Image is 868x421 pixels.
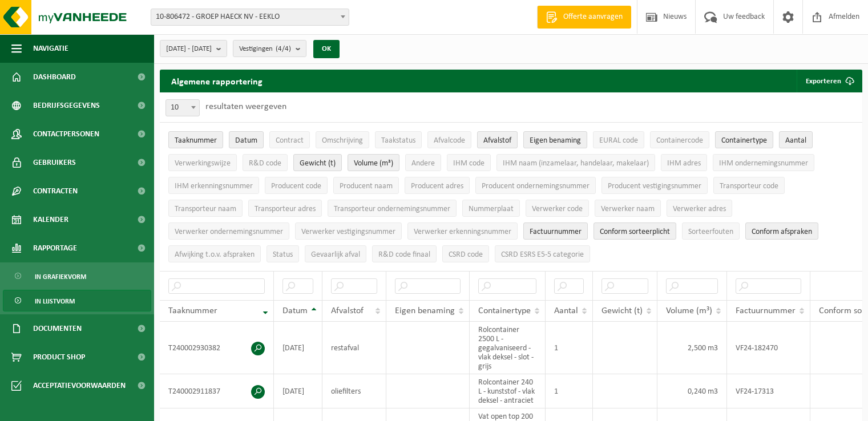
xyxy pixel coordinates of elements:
[727,322,810,374] td: VF24-182470
[160,70,274,92] h2: Algemene rapportering
[229,131,264,148] button: DatumDatum: Activate to sort
[477,131,518,148] button: AfvalstofAfvalstof: Activate to sort
[165,99,200,116] span: 10
[405,177,470,194] button: Producent adresProducent adres: Activate to sort
[719,159,808,168] span: IHM ondernemingsnummer
[483,136,511,145] span: Afvalstof
[447,154,491,171] button: IHM codeIHM code: Activate to sort
[372,245,437,262] button: R&D code finaalR&amp;D code finaal: Activate to sort
[650,131,709,148] button: ContainercodeContainercode: Activate to sort
[300,159,336,168] span: Gewicht (t)
[166,100,199,116] span: 10
[3,290,151,311] a: In lijstvorm
[175,205,236,213] span: Transporteur naam
[657,374,727,408] td: 0,240 m3
[168,154,237,171] button: VerwerkingswijzeVerwerkingswijze: Activate to sort
[411,159,435,168] span: Andere
[554,306,578,315] span: Aantal
[600,228,670,236] span: Conform sorteerplicht
[235,136,257,145] span: Datum
[779,131,813,148] button: AantalAantal: Activate to sort
[168,200,243,217] button: Transporteur naamTransporteur naam: Activate to sort
[546,322,593,374] td: 1
[175,159,231,168] span: Verwerkingswijze
[175,136,217,145] span: Taaknummer
[205,102,286,111] label: resultaten weergeven
[713,154,814,171] button: IHM ondernemingsnummerIHM ondernemingsnummer: Activate to sort
[35,290,75,312] span: In lijstvorm
[33,34,68,63] span: Navigatie
[33,371,126,400] span: Acceptatievoorwaarden
[151,9,349,25] span: 10-806472 - GROEP HAECK NV - EEKLO
[328,200,457,217] button: Transporteur ondernemingsnummerTransporteur ondernemingsnummer : Activate to sort
[233,40,306,57] button: Vestigingen(4/4)
[752,228,812,236] span: Conform afspraken
[33,343,85,371] span: Product Shop
[333,177,399,194] button: Producent naamProducent naam: Activate to sort
[736,306,796,315] span: Factuurnummer
[414,228,511,236] span: Verwerker erkenningsnummer
[495,245,590,262] button: CSRD ESRS E5-5 categorieCSRD ESRS E5-5 categorie: Activate to sort
[407,222,518,240] button: Verwerker erkenningsnummerVerwerker erkenningsnummer: Activate to sort
[656,136,703,145] span: Containercode
[331,306,364,315] span: Afvalstof
[381,136,415,145] span: Taakstatus
[526,200,589,217] button: Verwerker codeVerwerker code: Activate to sort
[661,154,707,171] button: IHM adresIHM adres: Activate to sort
[560,11,625,23] span: Offerte aanvragen
[168,306,217,315] span: Taaknummer
[271,182,321,191] span: Producent code
[348,154,399,171] button: Volume (m³)Volume (m³): Activate to sort
[715,131,773,148] button: ContainertypeContainertype: Activate to sort
[482,182,590,191] span: Producent ondernemingsnummer
[273,250,293,259] span: Status
[523,222,588,240] button: FactuurnummerFactuurnummer: Activate to sort
[469,205,514,213] span: Nummerplaat
[168,245,261,262] button: Afwijking t.o.v. afsprakenAfwijking t.o.v. afspraken: Activate to sort
[295,222,402,240] button: Verwerker vestigingsnummerVerwerker vestigingsnummer: Activate to sort
[475,177,596,194] button: Producent ondernemingsnummerProducent ondernemingsnummer: Activate to sort
[160,40,227,57] button: [DATE] - [DATE]
[411,182,463,191] span: Producent adres
[442,245,489,262] button: CSRD codeCSRD code: Activate to sort
[243,154,288,171] button: R&D codeR&amp;D code: Activate to sort
[274,374,322,408] td: [DATE]
[276,45,291,52] count: (4/4)
[595,200,661,217] button: Verwerker naamVerwerker naam: Activate to sort
[33,148,76,177] span: Gebruikers
[434,136,465,145] span: Afvalcode
[160,374,274,408] td: T240002911837
[33,234,77,262] span: Rapportage
[168,222,289,240] button: Verwerker ondernemingsnummerVerwerker ondernemingsnummer: Activate to sort
[239,41,291,58] span: Vestigingen
[175,182,253,191] span: IHM erkenningsnummer
[265,177,328,194] button: Producent codeProducent code: Activate to sort
[594,222,676,240] button: Conform sorteerplicht : Activate to sort
[530,228,582,236] span: Factuurnummer
[151,9,349,26] span: 10-806472 - GROEP HAECK NV - EEKLO
[667,159,701,168] span: IHM adres
[405,154,441,171] button: AndereAndere: Activate to sort
[249,159,281,168] span: R&D code
[667,200,732,217] button: Verwerker adresVerwerker adres: Activate to sort
[593,131,644,148] button: EURAL codeEURAL code: Activate to sort
[797,70,861,92] button: Exporteren
[427,131,471,148] button: AfvalcodeAfvalcode: Activate to sort
[282,306,308,315] span: Datum
[293,154,342,171] button: Gewicht (t)Gewicht (t): Activate to sort
[255,205,316,213] span: Transporteur adres
[378,250,430,259] span: R&D code finaal
[599,136,638,145] span: EURAL code
[503,159,649,168] span: IHM naam (inzamelaar, handelaar, makelaar)
[745,222,818,240] button: Conform afspraken : Activate to sort
[274,322,322,374] td: [DATE]
[166,41,212,58] span: [DATE] - [DATE]
[322,322,386,374] td: restafval
[267,245,299,262] button: StatusStatus: Activate to sort
[322,374,386,408] td: oliefilters
[3,265,151,287] a: In grafiekvorm
[33,120,99,148] span: Contactpersonen
[682,222,740,240] button: SorteerfoutenSorteerfouten: Activate to sort
[601,306,643,315] span: Gewicht (t)
[33,91,100,120] span: Bedrijfsgegevens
